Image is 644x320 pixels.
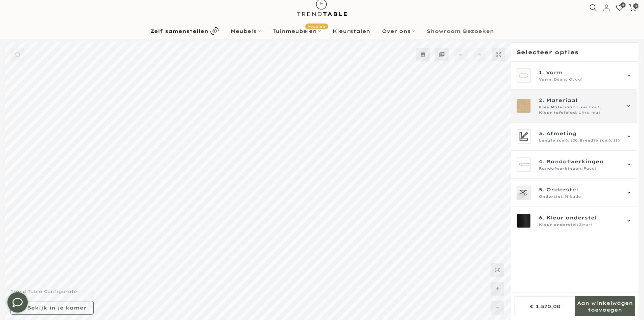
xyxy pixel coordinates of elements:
iframe: toggle-frame [1,285,34,319]
span: 0 [633,3,638,8]
b: Showroom Bezoeken [427,29,494,34]
a: Meubels [224,27,266,35]
span: 0 [620,2,625,7]
a: 0 [616,4,623,12]
a: Zelf samenstellen [144,25,224,37]
b: Zelf samenstellen [150,29,208,34]
a: Over ons [376,27,421,35]
a: Kleurstalen [327,27,376,35]
span: Populair [305,23,328,29]
a: 0 [629,4,636,12]
a: TuinmeubelenPopulair [266,27,327,35]
a: Showroom Bezoeken [421,27,500,35]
